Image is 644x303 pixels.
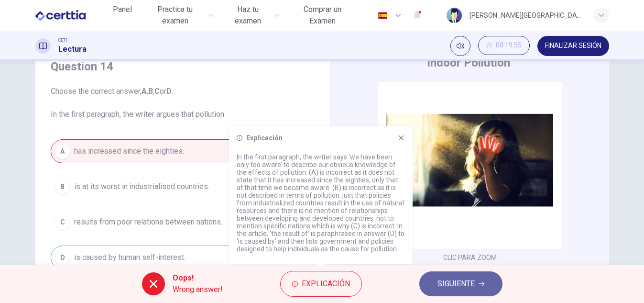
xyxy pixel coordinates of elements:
div: [PERSON_NAME][GEOGRAPHIC_DATA] [469,10,582,21]
h6: Explicación [246,134,283,142]
b: B [148,87,153,96]
img: CERTTIA logo [35,6,86,25]
span: Oops! [173,272,223,284]
span: Explicación [302,277,350,291]
img: es [377,12,389,19]
b: C [154,87,160,96]
span: Practica tu examen [145,4,205,27]
span: SIGUIENTE [437,277,475,291]
span: Choose the correct answer, , , or . In the first paragraph, the writer argues that pollution [51,86,315,120]
h4: Question 14 [51,59,315,74]
div: Silenciar [450,36,470,56]
span: Panel [113,4,132,15]
b: A [142,87,147,96]
p: In the first paragraph, the writer says ‘we have been only too aware’ to describe our obvious kno... [237,153,405,253]
span: 00:19:55 [496,42,522,49]
span: CET1 [58,37,68,44]
h4: Indoor Pollution [427,55,510,70]
img: Profile picture [447,8,462,23]
h1: Lectura [58,44,87,55]
span: Haz tu examen [225,4,272,27]
span: Wrong answer! [173,284,223,295]
div: Ocultar [478,36,530,56]
span: Comprar un Examen [291,4,353,27]
span: FINALIZAR SESIÓN [545,42,601,50]
b: D [166,87,172,96]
